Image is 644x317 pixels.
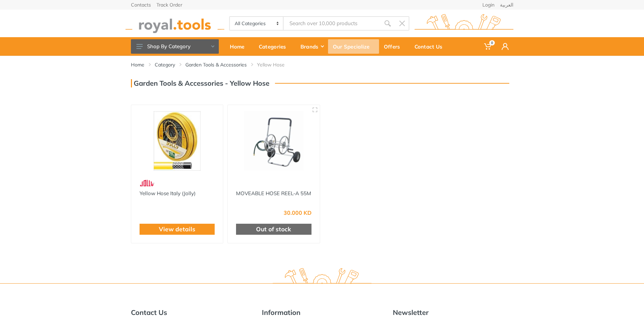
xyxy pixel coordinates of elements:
[254,39,296,54] div: Categories
[379,39,410,54] div: Offers
[489,40,495,45] span: 0
[296,39,328,54] div: Brands
[410,39,452,54] div: Contact Us
[379,37,410,56] a: Offers
[482,2,494,7] a: Login
[328,37,379,56] a: Our Specialize
[257,61,295,68] li: Yellow Hose
[415,14,513,33] img: royal.tools Logo
[159,225,195,234] a: View details
[131,79,269,87] h3: Garden Tools & Accessories - Yellow Hose
[140,178,155,190] img: 3.webp
[137,111,217,171] img: Royal Tools - Yellow Hose Italy (Jolly)
[140,190,196,197] a: Yellow Hose Italy (Jolly)
[254,37,296,56] a: Categories
[225,39,254,54] div: Home
[284,210,311,215] div: 30.000 KD
[236,224,311,235] div: Out of stock
[155,61,175,68] a: Category
[230,17,284,30] select: Category
[479,37,497,56] a: 0
[131,2,151,7] a: Contacts
[125,14,224,33] img: royal.tools Logo
[284,16,380,31] input: Site search
[131,308,252,317] h5: Contact Us
[236,178,251,190] img: 1.webp
[185,61,247,68] a: Garden Tools & Accessories
[234,111,314,171] img: Royal Tools - MOVEABLE HOSE REEL-A 55M
[410,37,452,56] a: Contact Us
[262,308,382,317] h5: Information
[500,2,513,7] a: العربية
[225,37,254,56] a: Home
[393,308,513,317] h5: Newsletter
[131,61,513,68] nav: breadcrumb
[328,39,379,54] div: Our Specialize
[273,268,371,287] img: royal.tools Logo
[131,39,219,54] button: Shop By Category
[236,190,311,197] a: MOVEABLE HOSE REEL-A 55M
[156,2,182,7] a: Track Order
[131,61,144,68] a: Home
